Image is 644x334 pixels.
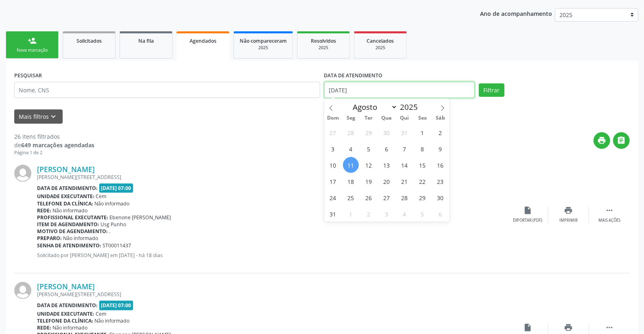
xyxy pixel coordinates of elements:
a: [PERSON_NAME] [37,282,95,291]
b: Preparo: [37,235,62,242]
span: [DATE] 07:00 [99,301,133,310]
i: keyboard_arrow_down [49,112,58,121]
span: Dom [324,116,342,121]
span: Agosto 12, 2025 [361,157,377,173]
div: 2025 [303,45,344,51]
b: Telefone da clínica: [37,200,93,207]
span: Julho 31, 2025 [397,124,413,140]
span: Julho 28, 2025 [343,124,359,140]
span: Agosto 3, 2025 [325,141,341,157]
div: [PERSON_NAME][STREET_ADDRESS] [37,174,508,181]
b: Rede: [37,207,51,214]
span: Agosto 2, 2025 [432,124,448,140]
p: Ano de acompanhamento [480,8,552,18]
span: Não informado [53,324,88,331]
span: Agosto 25, 2025 [343,190,359,205]
span: Setembro 3, 2025 [379,206,395,222]
b: Data de atendimento: [37,302,98,309]
div: 26 itens filtrados [14,132,94,141]
div: Exportar (PDF) [513,218,543,223]
i: insert_drive_file [524,206,533,215]
i:  [605,206,614,215]
span: Agosto 22, 2025 [415,173,430,189]
button: Filtrar [479,83,504,97]
span: Agosto 6, 2025 [379,141,395,157]
span: Agosto 14, 2025 [397,157,413,173]
i:  [617,136,626,145]
span: Agosto 18, 2025 [343,173,359,189]
i: print [564,323,573,332]
b: Rede: [37,324,51,331]
span: Ter [360,116,378,121]
div: de [14,141,94,149]
span: Não informado [63,235,98,242]
span: Agosto 11, 2025 [343,157,359,173]
span: Agosto 4, 2025 [343,141,359,157]
span: Agosto 26, 2025 [361,190,377,205]
span: Agosto 1, 2025 [415,124,430,140]
b: Item de agendamento: [37,221,99,228]
span: Não informado [53,207,88,214]
span: Não informado [95,317,130,324]
i:  [605,323,614,332]
span: Não compareceram [240,37,287,44]
span: Resolvidos [311,37,336,44]
b: Unidade executante: [37,193,94,200]
select: Month [349,101,398,113]
span: Setembro 2, 2025 [361,206,377,222]
span: Setembro 1, 2025 [343,206,359,222]
span: Cancelados [367,37,394,44]
span: Na fila [138,37,154,44]
div: person_add [28,36,37,45]
input: Nome, CNS [14,82,320,98]
span: Agosto 10, 2025 [325,157,341,173]
span: Agosto 13, 2025 [379,157,395,173]
span: Ebenone [PERSON_NAME] [110,214,171,221]
i: print [564,206,573,215]
span: Setembro 6, 2025 [432,206,448,222]
input: Year [397,102,424,112]
b: Unidade executante: [37,310,94,317]
i: insert_drive_file [524,323,533,332]
i: print [598,136,607,145]
span: Não informado [95,200,130,207]
span: Agosto 9, 2025 [432,141,448,157]
span: [DATE] 07:00 [99,183,133,193]
span: Julho 30, 2025 [379,124,395,140]
span: Setembro 4, 2025 [397,206,413,222]
span: Usg Punho [101,221,127,228]
span: Julho 27, 2025 [325,124,341,140]
div: 2025 [240,45,287,51]
span: Qua [378,116,396,121]
span: Cem [96,193,107,200]
span: Seg [342,116,360,121]
img: img [14,282,31,299]
span: Agosto 27, 2025 [379,190,395,205]
button: Mais filtroskeyboard_arrow_down [14,109,63,124]
span: Agendados [190,37,216,44]
span: Solicitados [76,37,102,44]
span: Julho 29, 2025 [361,124,377,140]
button:  [613,132,630,149]
span: Agosto 20, 2025 [379,173,395,189]
img: img [14,165,31,182]
span: Agosto 28, 2025 [397,190,413,205]
div: Mais ações [598,218,620,223]
span: ST00011437 [103,242,131,249]
b: Data de atendimento: [37,185,98,192]
span: Agosto 7, 2025 [397,141,413,157]
b: Senha de atendimento: [37,242,101,249]
label: PESQUISAR [14,69,42,82]
span: Cem [96,310,107,317]
input: Selecione um intervalo [324,82,475,98]
span: Agosto 16, 2025 [432,157,448,173]
label: DATA DE ATENDIMENTO [324,69,383,82]
a: [PERSON_NAME] [37,165,95,174]
b: Telefone da clínica: [37,317,93,324]
span: Agosto 29, 2025 [415,190,430,205]
div: Nova marcação [12,47,52,53]
span: Agosto 19, 2025 [361,173,377,189]
b: Profissional executante: [37,214,108,221]
strong: 649 marcações agendadas [21,141,94,149]
span: Agosto 5, 2025 [361,141,377,157]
